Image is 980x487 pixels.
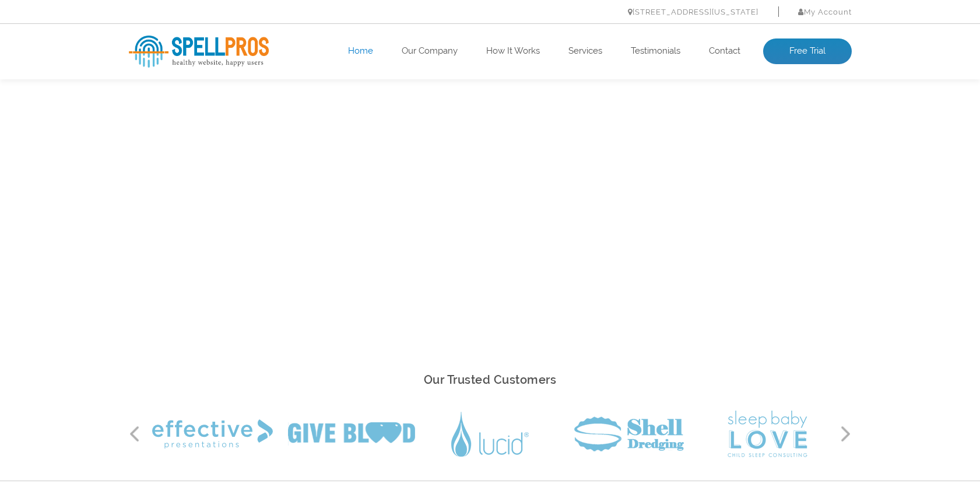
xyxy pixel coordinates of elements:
[288,422,415,446] img: Give Blood
[451,412,529,457] img: Lucid
[129,370,852,390] h2: Our Trusted Customers
[574,416,684,451] img: Shell Dredging
[129,425,140,443] button: Previous
[728,411,807,457] img: Sleep Baby Love
[152,419,273,449] img: Effective
[840,425,852,443] button: Next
